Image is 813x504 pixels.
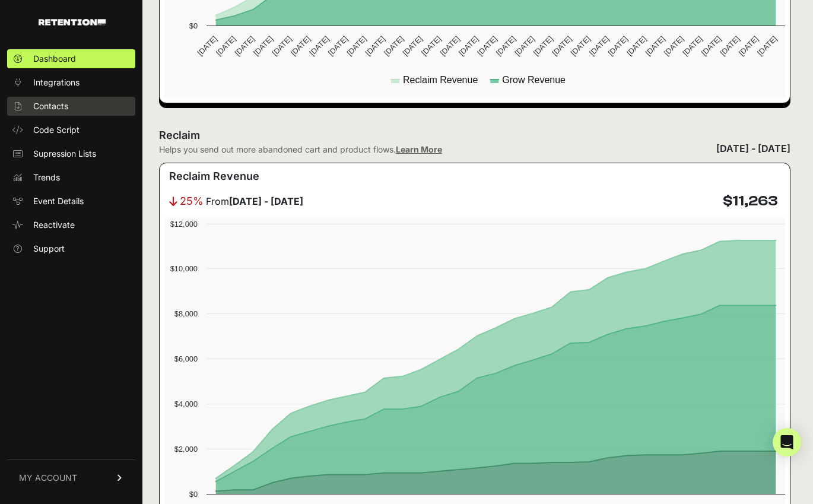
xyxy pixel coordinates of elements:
a: Integrations [7,73,135,92]
a: Learn More [396,144,442,154]
text: [DATE] [326,34,350,58]
text: [DATE] [625,34,648,58]
text: $2,000 [174,445,198,454]
text: [DATE] [606,34,630,58]
a: Support [7,239,135,258]
span: Trends [33,172,60,183]
text: $0 [189,21,198,30]
a: Code Script [7,121,135,140]
div: Open Intercom Messenger [773,428,801,457]
img: Retention.com [39,19,106,26]
text: [DATE] [587,34,611,58]
span: Code Script [33,124,80,136]
span: From [206,194,303,208]
text: [DATE] [214,34,237,58]
text: [DATE] [475,34,498,58]
text: [DATE] [382,34,405,58]
text: $12,000 [170,220,198,229]
text: [DATE] [270,34,293,58]
a: MY ACCOUNT [7,459,135,496]
div: [DATE] - [DATE] [716,141,790,156]
text: [DATE] [252,34,275,58]
text: [DATE] [550,34,573,58]
text: [DATE] [457,34,480,58]
text: [DATE] [700,34,723,58]
text: [DATE] [307,34,331,58]
text: $4,000 [174,400,198,408]
text: [DATE] [438,34,461,58]
text: $8,000 [174,309,198,318]
text: [DATE] [420,34,443,58]
span: MY ACCOUNT [19,472,77,484]
text: [DATE] [345,34,368,58]
text: [DATE] [755,34,779,58]
text: [DATE] [662,34,685,58]
text: Reclaim Revenue [403,75,478,85]
span: Contacts [33,100,68,112]
strong: [DATE] - [DATE] [229,195,303,207]
a: Trends [7,168,135,187]
h3: Reclaim Revenue [169,168,259,185]
a: Contacts [7,97,135,116]
text: [DATE] [196,34,219,58]
a: Event Details [7,192,135,211]
span: Dashboard [33,53,76,65]
span: Support [33,243,65,255]
a: Reactivate [7,215,135,234]
text: [DATE] [401,34,424,58]
span: Reactivate [33,219,75,231]
text: $0 [189,490,198,499]
span: Integrations [33,77,80,88]
text: [DATE] [718,34,741,58]
text: [DATE] [681,34,704,58]
text: [DATE] [737,34,760,58]
span: Event Details [33,195,84,207]
a: Dashboard [7,49,135,68]
a: Supression Lists [7,144,135,163]
text: [DATE] [289,34,312,58]
div: Helps you send out more abandoned cart and product flows. [159,144,442,156]
text: [DATE] [364,34,387,58]
text: [DATE] [643,34,666,58]
text: $6,000 [174,354,198,363]
span: 25% [180,193,204,210]
text: [DATE] [569,34,592,58]
text: [DATE] [494,34,517,58]
span: Supression Lists [33,148,96,160]
text: [DATE] [233,34,256,58]
text: Grow Revenue [502,75,566,85]
text: [DATE] [513,34,536,58]
h4: $11,263 [723,192,778,211]
text: [DATE] [532,34,555,58]
text: $10,000 [170,264,198,273]
h2: Reclaim [159,127,442,144]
